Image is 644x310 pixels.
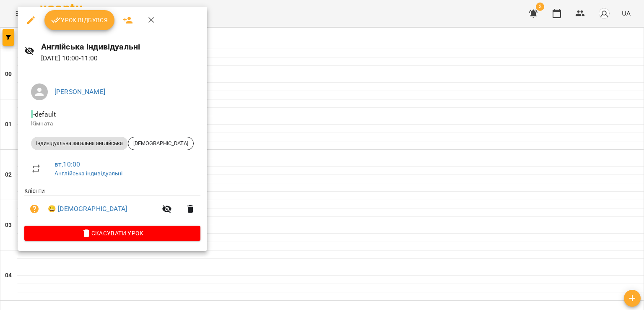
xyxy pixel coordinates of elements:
span: Індивідуальна загальна англійська [31,140,128,147]
p: [DATE] 10:00 - 11:00 [41,53,200,63]
a: [PERSON_NAME] [55,88,105,96]
button: Візит ще не сплачено. Додати оплату? [24,199,44,219]
ul: Клієнти [24,187,200,226]
h6: Англійська індивідуальні [41,40,200,53]
a: Англійська індивідуальні [55,170,123,177]
span: - default [31,110,57,118]
a: вт , 10:00 [55,160,80,168]
span: [DEMOGRAPHIC_DATA] [128,140,193,147]
div: [DEMOGRAPHIC_DATA] [128,137,194,150]
button: Урок відбувся [44,10,115,30]
button: Скасувати Урок [24,226,200,241]
span: Скасувати Урок [31,228,194,238]
span: Урок відбувся [51,15,108,25]
a: 😀 [DEMOGRAPHIC_DATA] [48,204,127,214]
p: Кімната [31,120,194,128]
